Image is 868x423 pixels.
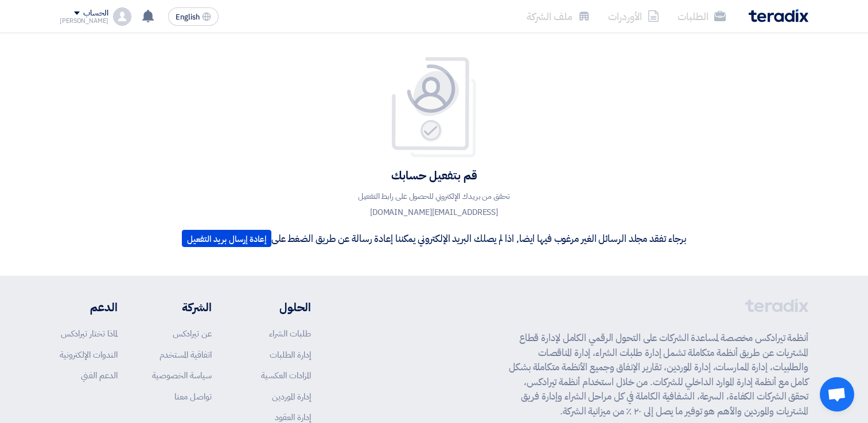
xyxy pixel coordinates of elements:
[61,327,118,340] a: لماذا تختار تيرادكس
[60,18,108,24] div: [PERSON_NAME]
[83,9,108,18] div: الحساب
[182,168,686,183] h4: قم بتفعيل حسابك
[152,299,212,316] li: الشركة
[152,369,212,382] a: سياسة الخصوصية
[509,331,808,418] p: أنظمة تيرادكس مخصصة لمساعدة الشركات على التحول الرقمي الكامل لإدارة قطاع المشتريات عن طريق أنظمة ...
[174,390,212,403] a: تواصل معنا
[269,327,311,340] a: طلبات الشراء
[272,390,311,403] a: إدارة الموردين
[270,348,311,361] a: إدارة الطلبات
[261,369,311,382] a: المزادات العكسية
[81,369,118,382] a: الدعم الفني
[182,230,271,247] button: إعادة إرسال بريد التفعيل
[246,299,311,316] li: الحلول
[182,230,686,247] p: برجاء تفقد مجلد الرسائل الغير مرغوب فيها ايضا, اذا لم يصلك البريد الإلكتروني يمكننا إعادة رسالة ع...
[176,13,200,21] span: English
[113,7,131,26] img: profile_test.png
[168,7,219,26] button: English
[820,377,854,412] a: Open chat
[388,56,480,159] img: Your account is pending for verification
[749,9,808,22] img: Teradix logo
[60,348,118,361] a: الندوات الإلكترونية
[331,189,538,221] p: تحقق من بريدك الإلكتروني للحصول على رابط التفعيل [EMAIL_ADDRESS][DOMAIN_NAME]
[173,327,212,340] a: عن تيرادكس
[159,348,212,361] a: اتفاقية المستخدم
[60,299,118,316] li: الدعم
